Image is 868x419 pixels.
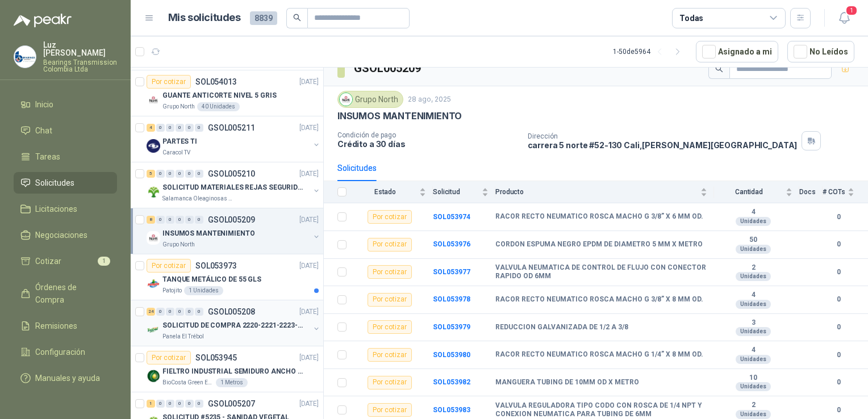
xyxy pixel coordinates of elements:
[131,346,323,392] a: Por cotizarSOL053945[DATE] Company LogoFIELTRO INDUSTRIAL SEMIDURO ANCHO 25 MMBioCosta Green Ener...
[147,351,191,364] div: Por cotizar
[299,261,319,271] p: [DATE]
[35,372,100,384] span: Manuales y ayuda
[433,378,470,386] b: SOL053982
[823,188,845,196] span: # COTs
[195,124,203,132] div: 0
[736,382,771,391] div: Unidades
[433,240,470,248] a: SOL053976
[845,5,858,16] span: 1
[799,181,823,203] th: Docs
[250,11,277,25] span: 8839
[736,355,771,364] div: Unidades
[299,77,319,87] p: [DATE]
[162,194,234,203] p: Salamanca Oleaginosas SAS
[354,60,423,77] h3: GSOL005209
[216,378,248,387] div: 1 Metros
[823,294,854,305] b: 0
[147,308,155,316] div: 24
[162,102,195,111] p: Grupo North
[162,274,261,285] p: TANQUE METÁLICO DE 55 GLS
[714,208,792,217] b: 4
[35,98,53,111] span: Inicio
[185,400,194,408] div: 0
[14,367,117,389] a: Manuales y ayuda
[162,320,304,331] p: SOLICITUD DE COMPRA 2220-2221-2223-2224
[162,148,190,157] p: Caracol TV
[147,75,191,89] div: Por cotizar
[495,350,703,359] b: RACOR RECTO NEUMATICO ROSCA MACHO G 1/4” X 8 MM OD.
[495,212,703,221] b: RACOR RECTO NEUMATICO ROSCA MACHO G 3/8” X 6 MM OD.
[147,216,155,224] div: 8
[35,229,87,241] span: Negociaciones
[147,305,321,341] a: 24 0 0 0 0 0 GSOL005208[DATE] Company LogoSOLICITUD DE COMPRA 2220-2221-2223-2224Panela El Trébol
[299,215,319,225] p: [DATE]
[433,213,470,221] a: SOL053974
[147,400,155,408] div: 1
[368,210,412,224] div: Por cotizar
[35,177,74,189] span: Solicitudes
[14,250,117,272] a: Cotizar1
[176,124,184,132] div: 0
[197,102,240,111] div: 40 Unidades
[195,354,237,362] p: SOL053945
[14,146,117,167] a: Tareas
[433,268,470,276] b: SOL053977
[714,181,799,203] th: Cantidad
[147,323,160,337] img: Company Logo
[14,198,117,220] a: Licitaciones
[299,399,319,409] p: [DATE]
[14,120,117,141] a: Chat
[43,59,117,73] p: Bearings Transmission Colombia Ltda
[195,262,237,270] p: SOL053973
[185,170,194,178] div: 0
[14,315,117,337] a: Remisiones
[147,139,160,153] img: Company Logo
[14,172,117,194] a: Solicitudes
[433,181,495,203] th: Solicitud
[147,121,321,157] a: 4 0 0 0 0 0 GSOL005211[DATE] Company LogoPARTES TICaracol TV
[35,124,52,137] span: Chat
[368,265,412,279] div: Por cotizar
[14,341,117,363] a: Configuración
[14,94,117,115] a: Inicio
[147,259,191,273] div: Por cotizar
[714,188,783,196] span: Cantidad
[162,228,254,239] p: INSUMOS MANTENIMIENTO
[168,10,241,26] h1: Mis solicitudes
[495,188,698,196] span: Producto
[696,41,778,62] button: Asignado a mi
[14,276,117,311] a: Órdenes de Compra
[208,124,255,132] p: GSOL005211
[156,400,165,408] div: 0
[714,346,792,355] b: 4
[156,308,165,316] div: 0
[823,239,854,250] b: 0
[736,327,771,336] div: Unidades
[14,224,117,246] a: Negociaciones
[185,308,194,316] div: 0
[353,181,433,203] th: Estado
[208,308,255,316] p: GSOL005208
[368,238,412,252] div: Por cotizar
[35,281,106,306] span: Órdenes de Compra
[131,254,323,300] a: Por cotizarSOL053973[DATE] Company LogoTANQUE METÁLICO DE 55 GLSPatojito1 Unidades
[337,91,403,108] div: Grupo North
[166,216,174,224] div: 0
[368,320,412,334] div: Por cotizar
[495,181,714,203] th: Producto
[368,348,412,362] div: Por cotizar
[823,322,854,333] b: 0
[736,217,771,226] div: Unidades
[823,181,868,203] th: # COTs
[714,236,792,245] b: 50
[147,167,321,203] a: 5 0 0 0 0 0 GSOL005210[DATE] Company LogoSOLICITUD MATERIALES REJAS SEGURIDAD - OFICINASalamanca ...
[195,400,203,408] div: 0
[823,405,854,416] b: 0
[162,286,182,295] p: Patojito
[495,263,707,281] b: VALVULA NEUMATICA DE CONTROL DE FLUJO CON CONECTOR RAPIDO OD 6MM
[679,12,703,24] div: Todas
[147,213,321,249] a: 8 0 0 0 0 0 GSOL005209[DATE] Company LogoINSUMOS MANTENIMIENTOGrupo North
[823,377,854,388] b: 0
[433,406,470,414] b: SOL053983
